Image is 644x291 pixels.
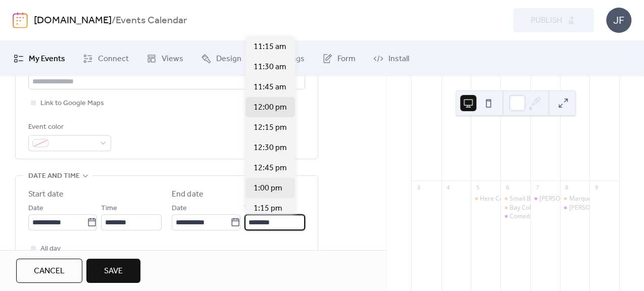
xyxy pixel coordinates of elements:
span: Date and time [28,170,80,182]
div: 5 [474,183,481,191]
div: 6 [504,183,511,191]
span: 1:15 pm [254,203,282,215]
div: Small Business Celebration 2025 - Business Award Nominations NOW OPEN! [501,195,530,203]
b: Events Calendar [116,11,187,30]
span: Date [28,203,43,215]
img: logo [13,12,28,28]
div: Start date [28,188,64,201]
div: JF [606,8,631,33]
span: 1:00 pm [254,182,282,195]
div: [PERSON_NAME] Block [539,195,604,203]
a: Connect [75,45,136,72]
div: End date [172,188,204,201]
span: Connect [98,53,129,65]
span: Install [388,53,409,65]
a: [DOMAIN_NAME] [34,11,112,30]
span: My Events [29,53,65,65]
span: Time [101,203,117,215]
span: Date [172,203,187,215]
span: 11:15 am [254,41,286,53]
div: Here Comes the Wizard Oil Wagon: Senior Support Series [471,195,501,203]
span: 12:15 pm [254,122,287,134]
div: 4 [444,183,452,191]
span: Save [104,265,123,277]
span: Cancel [34,265,65,277]
span: Design [216,53,241,65]
a: Install [366,45,417,72]
div: Event color [28,121,109,133]
span: 11:45 am [254,81,286,93]
span: 12:00 pm [254,102,287,114]
span: All day [40,243,61,255]
span: Views [162,53,183,65]
div: Here Comes the Wizard Oil Wagon: Senior Support Series [480,195,641,203]
a: My Events [6,45,73,72]
a: Views [139,45,191,72]
span: Form [337,53,356,65]
button: Cancel [16,259,82,283]
div: 8 [563,183,571,191]
div: 3 [415,183,422,191]
div: [PERSON_NAME] Block [569,204,633,212]
span: 12:30 pm [254,142,287,154]
a: Form [315,45,363,72]
div: Bay College Christian Bible Classes [501,204,530,212]
div: Priscilla Block [530,195,560,203]
span: Time [244,203,261,215]
span: Link to Google Maps [40,98,104,110]
span: 12:45 pm [254,162,287,174]
b: / [112,11,116,30]
div: 9 [592,183,600,191]
div: Priscilla Block [560,204,590,212]
a: Design [193,45,249,72]
span: 11:30 am [254,61,286,73]
div: Marquette Mountain Racing Team Winter Sports Swap [560,195,590,203]
div: Comedian Dan Brennan at Island Resort and Casino Club 41 [501,212,530,221]
div: 7 [533,183,541,191]
button: Save [86,259,140,283]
